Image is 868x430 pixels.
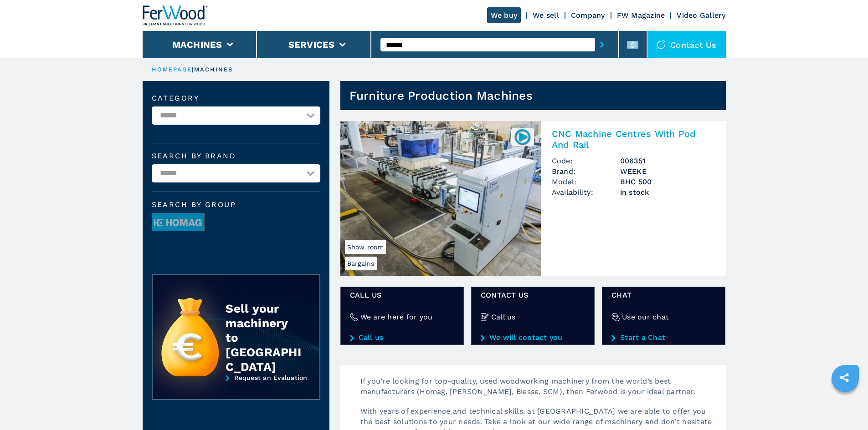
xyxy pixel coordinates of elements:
[143,5,208,25] img: Ferwood
[611,313,620,321] img: Use our chat
[487,7,521,23] a: We buy
[552,187,620,197] span: Availability:
[533,11,559,20] a: We sell
[514,128,531,146] img: 006351
[350,313,358,321] img: We are here for you
[152,213,204,232] img: image
[620,156,715,166] h3: 006351
[617,11,665,20] a: FW Magazine
[152,374,320,407] a: Request an Evaluation
[620,187,715,197] span: in stock
[552,177,620,187] span: Model:
[345,240,386,254] span: Show room
[571,11,605,20] a: Company
[481,334,585,342] a: We will contact you
[350,334,454,342] a: Call us
[552,128,715,150] h2: CNC Machine Centres With Pod And Rail
[340,121,541,276] img: CNC Machine Centres With Pod And Rail WEEKE BHC 500
[350,290,454,300] span: Call us
[611,334,716,342] a: Start a Chat
[152,66,192,73] a: HOMEPAGE
[152,201,320,208] span: Search by group
[192,66,194,73] span: |
[351,376,726,406] p: If you’re looking for top-quality, used woodworking machinery from the world’s best manufacturers...
[622,312,669,322] h4: Use our chat
[194,66,233,74] p: machines
[833,366,856,389] a: sharethis
[226,301,301,374] div: Sell your machinery to [GEOGRAPHIC_DATA]
[152,152,320,160] label: Search by brand
[340,121,726,276] a: CNC Machine Centres With Pod And Rail WEEKE BHC 500BargainsShow room006351CNC Machine Centres Wit...
[552,166,620,177] span: Brand:
[345,257,377,270] span: Bargains
[360,312,433,322] h4: We are here for you
[481,313,489,321] img: Call us
[611,290,716,300] span: Chat
[552,156,620,166] span: Code:
[677,11,725,20] a: Video Gallery
[481,290,585,300] span: CONTACT US
[349,88,533,103] h1: Furniture Production Machines
[172,39,222,50] button: Machines
[288,39,335,50] button: Services
[152,95,320,102] label: Category
[620,177,715,187] h3: BHC 500
[647,31,726,58] div: Contact us
[829,389,861,423] iframe: Chat
[657,40,666,49] img: Contact us
[620,166,715,177] h3: WEEKE
[595,34,609,55] button: submit-button
[491,312,516,322] h4: Call us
